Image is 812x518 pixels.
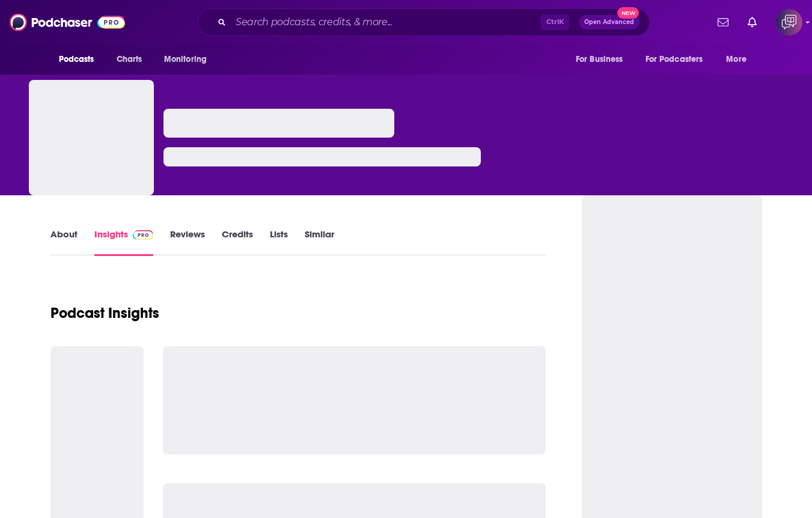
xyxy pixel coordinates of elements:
a: Charts [109,48,150,71]
img: Podchaser - Follow, Share and Rate Podcasts [10,11,125,34]
span: For Business [576,51,623,68]
span: New [617,7,639,19]
span: Logged in as corioliscompany [776,9,802,35]
span: Charts [117,51,142,68]
a: Credits [222,228,253,256]
button: open menu [156,48,222,71]
a: Show notifications dropdown [743,12,762,32]
button: open menu [567,48,638,71]
button: open menu [718,48,762,71]
a: Reviews [170,228,205,256]
span: Ctrl K [541,14,569,30]
span: Open Advanced [584,19,634,25]
img: User Profile [776,9,802,35]
button: open menu [638,48,721,71]
span: Monitoring [164,51,207,68]
a: Show notifications dropdown [713,12,733,32]
span: For Podcasters [646,51,703,68]
a: InsightsPodchaser Pro [94,228,154,256]
span: More [726,51,746,68]
button: Show profile menu [776,9,802,35]
img: Podchaser Pro [133,230,154,240]
a: Similar [305,228,334,256]
h1: Podcast Insights [50,304,159,322]
span: Podcasts [59,51,94,68]
a: About [50,228,78,256]
button: Open AdvancedNew [579,15,640,29]
input: Search podcasts, credits, & more... [231,13,541,32]
a: Lists [270,228,288,256]
div: Search podcasts, credits, & more... [198,8,650,36]
button: open menu [50,48,110,71]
